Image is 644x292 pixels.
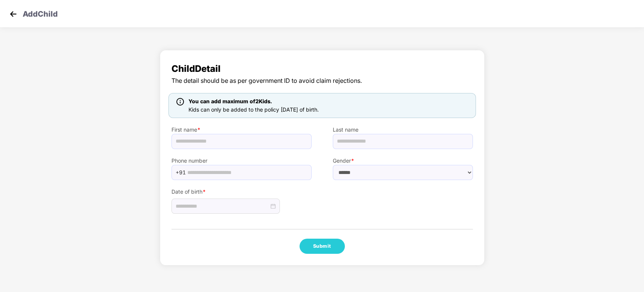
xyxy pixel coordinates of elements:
[23,8,58,17] p: Add Child
[171,126,312,134] label: First name
[176,167,186,178] span: +91
[171,157,312,165] label: Phone number
[333,157,473,165] label: Gender
[188,98,272,104] span: You can add maximum of 2 Kids.
[333,126,473,134] label: Last name
[171,62,473,76] span: Child Detail
[176,98,184,106] img: icon
[300,239,345,254] button: Submit
[8,8,19,20] img: svg+xml;base64,PHN2ZyB4bWxucz0iaHR0cDovL3d3dy53My5vcmcvMjAwMC9zdmciIHdpZHRoPSIzMCIgaGVpZ2h0PSIzMC...
[188,106,319,113] span: Kids can only be added to the policy [DATE] of birth.
[171,76,473,85] span: The detail should be as per government ID to avoid claim rejections.
[171,188,312,196] label: Date of birth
